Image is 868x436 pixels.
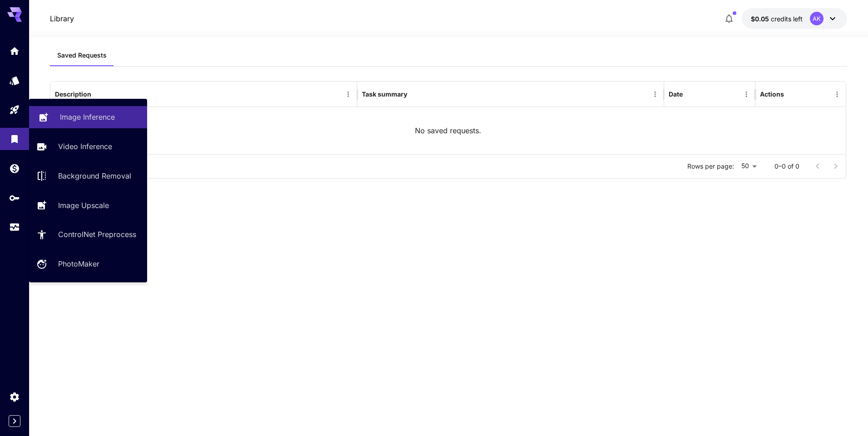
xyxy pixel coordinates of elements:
[831,88,843,101] button: Menu
[29,223,147,246] a: ControlNet Preprocess
[58,141,112,152] p: Video Inference
[58,258,99,269] p: PhotoMaker
[29,253,147,275] a: PhotoMaker
[9,160,20,171] div: Wallet
[687,162,734,171] p: Rows per page:
[55,90,91,98] div: Description
[684,88,696,101] button: Sort
[9,104,20,116] div: Playground
[29,194,147,216] a: Image Upscale
[771,15,803,23] span: credits left
[740,88,753,101] button: Menu
[58,170,131,181] p: Background Removal
[57,51,107,59] span: Saved Requests
[9,192,20,203] div: API Keys
[9,131,20,142] div: Library
[823,392,868,436] iframe: Chat Widget
[774,162,799,171] p: 0–0 of 0
[751,14,803,24] div: $0.05
[810,12,824,25] div: AK
[50,13,74,24] nav: breadcrumb
[9,415,20,427] button: Expand sidebar
[649,88,661,101] button: Menu
[738,160,760,173] div: 50
[9,72,20,83] div: Models
[29,136,147,158] a: Video Inference
[751,15,771,23] span: $0.05
[669,90,683,98] div: Date
[342,88,355,101] button: Menu
[408,88,421,101] button: Sort
[415,125,481,136] p: No saved requests.
[760,90,784,98] div: Actions
[9,43,20,54] div: Home
[9,218,20,230] div: Usage
[58,229,136,240] p: ControlNet Preprocess
[58,200,109,211] p: Image Upscale
[50,13,74,24] p: Library
[9,391,20,402] div: Settings
[362,90,407,98] div: Task summary
[29,165,147,187] a: Background Removal
[29,106,147,128] a: Image Inference
[60,111,115,122] p: Image Inference
[742,8,847,29] button: $0.05
[92,88,105,101] button: Sort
